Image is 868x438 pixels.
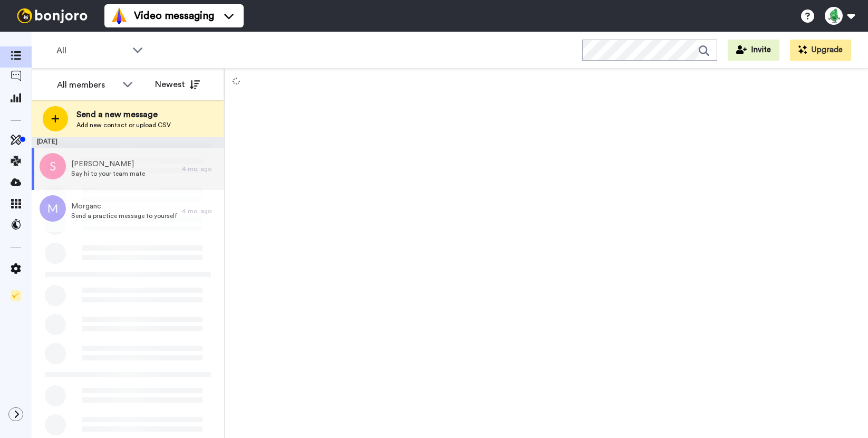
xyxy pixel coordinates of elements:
[13,8,92,23] img: bj-logo-header-white.svg
[76,121,171,129] span: Add new contact or upload CSV
[182,165,219,173] div: 4 mo. ago
[71,169,145,178] span: Say hi to your team mate
[134,8,214,23] span: Video messaging
[790,40,851,61] button: Upgrade
[71,212,177,220] span: Send a practice message to yourself
[32,137,224,148] div: [DATE]
[71,159,145,169] span: [PERSON_NAME]
[728,40,779,61] button: Invite
[11,290,21,301] img: Checklist.svg
[76,108,171,121] span: Send a new message
[40,195,66,222] img: m.png
[57,79,117,91] div: All members
[40,153,66,179] img: s.png
[182,207,219,215] div: 4 mo. ago
[111,7,128,24] img: vm-color.svg
[71,201,177,212] span: Morganc
[56,44,127,57] span: All
[147,74,208,95] button: Newest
